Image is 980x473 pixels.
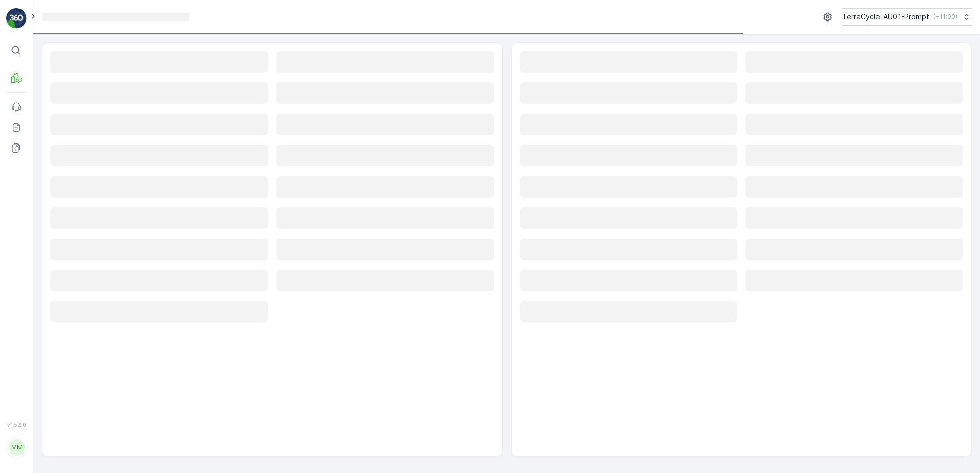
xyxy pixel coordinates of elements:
[933,13,957,21] p: ( +11:00 )
[842,8,972,26] button: TerraCycle-AU01-Prompt(+11:00)
[9,439,25,456] div: MM
[6,422,27,428] span: v 1.52.0
[6,8,27,29] img: logo
[842,12,929,22] p: TerraCycle-AU01-Prompt
[6,430,27,465] button: MM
